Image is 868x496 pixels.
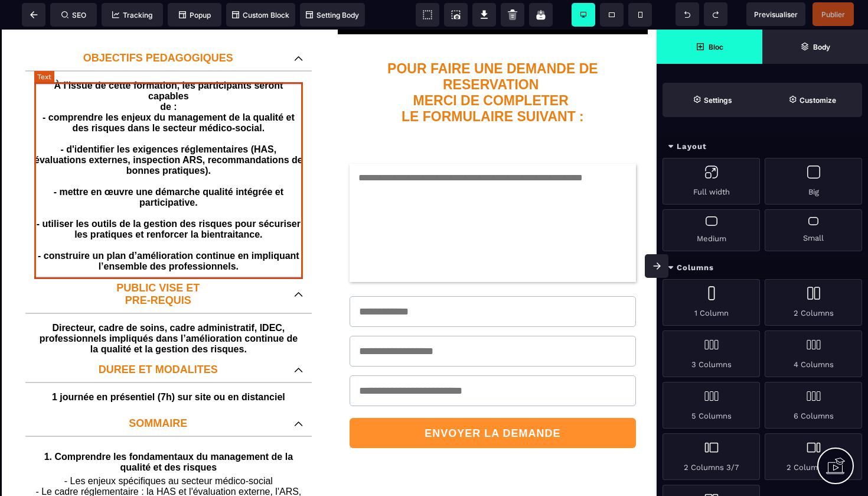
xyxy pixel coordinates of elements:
[34,48,303,245] text: À l'issue de cette formation, les participants seront capables de : - comprendre les enjeux du ma...
[800,96,836,105] strong: Customize
[34,388,282,400] p: SOMMAIRE
[34,334,282,346] p: DUREE ET MODALITES
[34,22,282,35] p: OBJECTIFS PEDAGOGIQUES
[387,31,602,95] b: POUR FAIRE UNE DEMANDE DE RESERVATION MERCI DE COMPLETER LE FORMULAIRE SUIVANT :
[765,330,862,377] div: 4 Columns
[232,11,289,20] span: Custom Block
[657,136,868,158] div: Layout
[765,433,862,480] div: 2 Columns 7/3
[112,11,152,20] span: Tracking
[762,83,862,117] span: Open Style Manager
[709,43,723,51] strong: Bloc
[746,2,805,26] span: Preview
[61,11,86,20] span: SEO
[663,83,762,117] span: Settings
[754,10,798,19] span: Previsualiser
[821,10,845,19] span: Publier
[765,279,862,326] div: 2 Columns
[663,433,760,480] div: 2 Columns 3/7
[350,388,636,419] button: ENVOYER LA DEMANDE
[657,30,762,64] span: Open Blocks
[34,290,303,328] text: Directeur, cadre de soins, cadre administratif, IDEC, professionnels impliqués dans l’amélioratio...
[663,330,760,377] div: 3 Columns
[813,43,830,51] strong: Body
[704,96,732,105] strong: Settings
[663,382,760,429] div: 5 Columns
[416,3,439,27] span: View components
[444,3,468,27] span: Screenshot
[44,422,293,443] b: 1. Comprendre les fondamentaux du management de la qualité et des risques
[35,446,304,478] span: - Les enjeux spécifiques au secteur médico-social - Le cadre réglementaire : la HAS et l'évaluati...
[657,257,868,279] div: Columns
[663,158,760,205] div: Full width
[34,252,282,277] p: PUBLIC VISE ET PRE-REQUIS
[762,30,868,64] span: Open Layer Manager
[306,11,359,20] span: Setting Body
[663,279,760,326] div: 1 Column
[765,209,862,251] div: Small
[663,209,760,251] div: Medium
[179,11,211,20] span: Popup
[765,382,862,429] div: 6 Columns
[765,158,862,205] div: Big
[28,359,309,376] text: 1 journée en présentiel (7h) sur site ou en distanciel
